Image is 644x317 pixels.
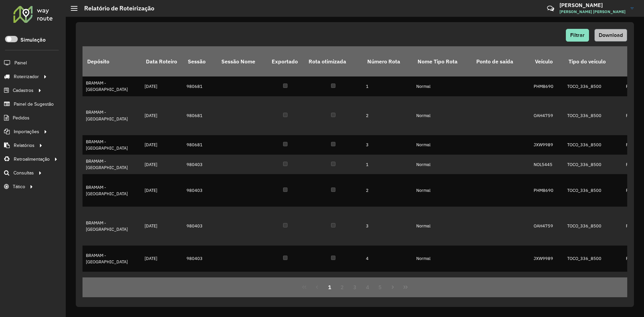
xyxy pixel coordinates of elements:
[77,5,154,12] h2: Relatório de Roteirização
[530,246,564,272] td: JXW9989
[530,207,564,246] td: OAH4759
[348,281,361,294] button: 3
[564,96,623,135] td: TOCO_336_8500
[83,135,141,155] td: BRAMAM - [GEOGRAPHIC_DATA]
[530,174,564,207] td: PHM8690
[83,272,141,298] td: BRAMAM - [GEOGRAPHIC_DATA]
[413,46,472,76] th: Nome Tipo Rota
[361,281,374,294] button: 4
[564,46,623,76] th: Tipo do veículo
[14,73,39,80] span: Roteirizador
[530,96,564,135] td: OAH4759
[363,246,413,272] td: 4
[83,155,141,174] td: BRAMAM - [GEOGRAPHIC_DATA]
[564,135,623,155] td: TOCO_336_8500
[141,155,183,174] td: [DATE]
[83,96,141,135] td: BRAMAM - [GEOGRAPHIC_DATA]
[543,1,558,16] a: Contato Rápido
[83,246,141,272] td: BRAMAM - [GEOGRAPHIC_DATA]
[413,76,472,96] td: Normal
[323,281,336,294] button: 1
[363,96,413,135] td: 2
[363,155,413,174] td: 1
[559,2,626,8] h3: [PERSON_NAME]
[14,101,54,108] span: Painel de Sugestão
[141,272,183,298] td: [DATE]
[570,32,585,38] span: Filtrar
[413,135,472,155] td: Normal
[14,128,39,135] span: Importações
[217,46,267,76] th: Sessão Nome
[141,174,183,207] td: [DATE]
[141,96,183,135] td: [DATE]
[183,174,217,207] td: 980403
[141,76,183,96] td: [DATE]
[530,76,564,96] td: PHM8690
[83,207,141,246] td: BRAMAM - [GEOGRAPHIC_DATA]
[267,46,304,76] th: Exportado
[13,169,34,176] span: Consultas
[141,46,183,76] th: Data Roteiro
[183,96,217,135] td: 980681
[183,272,217,298] td: 980403
[83,46,141,76] th: Depósito
[413,207,472,246] td: Normal
[83,76,141,96] td: BRAMAM - [GEOGRAPHIC_DATA]
[363,272,413,298] td: 5
[13,87,34,94] span: Cadastros
[559,9,626,15] span: [PERSON_NAME] [PERSON_NAME]
[363,135,413,155] td: 3
[363,174,413,207] td: 2
[14,142,35,149] span: Relatórios
[564,246,623,272] td: TOCO_336_8500
[599,32,623,38] span: Download
[413,272,472,298] td: Normal
[14,156,50,163] span: Retroalimentação
[564,272,623,298] td: TOCO_336_8500
[530,46,564,76] th: Veículo
[336,281,348,294] button: 2
[20,36,46,44] label: Simulação
[183,155,217,174] td: 980403
[183,207,217,246] td: 980403
[13,183,25,190] span: Tático
[413,174,472,207] td: Normal
[374,281,387,294] button: 5
[141,246,183,272] td: [DATE]
[564,207,623,246] td: TOCO_336_8500
[399,281,412,294] button: Last Page
[472,46,530,76] th: Ponto de saída
[594,29,627,42] button: Download
[141,135,183,155] td: [DATE]
[386,281,399,294] button: Next Page
[14,59,27,66] span: Painel
[566,29,589,42] button: Filtrar
[530,272,564,298] td: QDF7108
[413,96,472,135] td: Normal
[183,76,217,96] td: 980681
[564,76,623,96] td: TOCO_336_8500
[413,246,472,272] td: Normal
[363,207,413,246] td: 3
[183,246,217,272] td: 980403
[183,135,217,155] td: 980681
[564,174,623,207] td: TOCO_336_8500
[183,46,217,76] th: Sessão
[83,174,141,207] td: BRAMAM - [GEOGRAPHIC_DATA]
[363,46,413,76] th: Número Rota
[304,46,363,76] th: Rota otimizada
[530,155,564,174] td: NOL5445
[141,207,183,246] td: [DATE]
[530,135,564,155] td: JXW9989
[363,76,413,96] td: 1
[413,155,472,174] td: Normal
[564,155,623,174] td: TOCO_336_8500
[13,114,30,121] span: Pedidos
